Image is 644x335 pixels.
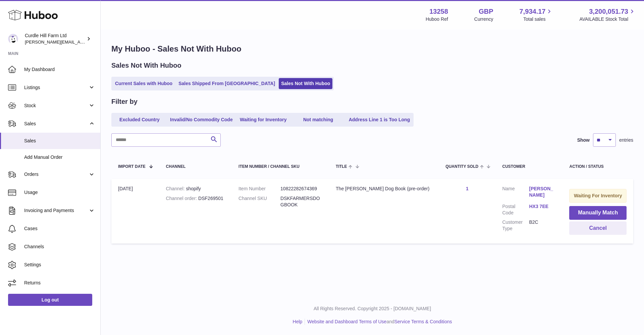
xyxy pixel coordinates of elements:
[346,114,413,125] a: Address Line 1 is Too Long
[429,7,448,16] strong: 13258
[426,16,448,22] div: Huboo Ref
[293,319,303,324] a: Help
[502,164,556,169] div: Customer
[8,34,18,44] img: miranda@diddlysquatfarmshop.com
[8,294,92,306] a: Log out
[445,164,478,169] span: Quantity Sold
[111,61,181,70] h2: Sales Not With Huboo
[336,164,347,169] span: Title
[106,306,639,312] p: All Rights Reserved. Copyright 2025 - [DOMAIN_NAME]
[113,78,175,89] a: Current Sales with Huboo
[520,7,553,22] a: 7,934.17 Total sales
[24,66,95,73] span: My Dashboard
[238,186,280,192] dt: Item Number
[579,16,636,22] span: AVAILABLE Stock Total
[25,39,135,45] span: [PERSON_NAME][EMAIL_ADDRESS][DOMAIN_NAME]
[111,97,138,106] h2: Filter by
[474,16,493,22] div: Currency
[479,7,493,16] strong: GBP
[523,16,553,22] span: Total sales
[25,32,85,45] div: Curdle Hill Farm Ltd
[24,84,88,91] span: Listings
[176,78,277,89] a: Sales Shipped From [GEOGRAPHIC_DATA]
[279,78,332,89] a: Sales Not With Huboo
[24,138,95,144] span: Sales
[569,206,627,220] button: Manually Match
[168,114,235,125] a: Invalid/No Commodity Code
[529,203,556,210] a: HX3 7EE
[466,186,469,191] a: 1
[24,225,95,232] span: Cases
[305,319,452,325] li: and
[24,154,95,160] span: Add Manual Order
[529,186,556,198] a: [PERSON_NAME]
[529,219,556,232] dd: B2C
[24,262,95,268] span: Settings
[111,44,633,54] h1: My Huboo - Sales Not With Huboo
[166,164,225,169] div: Channel
[24,121,88,127] span: Sales
[579,7,636,22] a: 3,200,051.73 AVAILABLE Stock Total
[24,171,88,178] span: Orders
[238,195,280,208] dt: Channel SKU
[574,193,622,198] strong: Waiting For Inventory
[336,186,432,192] div: The [PERSON_NAME] Dog Book (pre-order)
[24,280,95,286] span: Returns
[619,137,633,143] span: entries
[166,186,186,191] strong: Channel
[577,137,590,143] label: Show
[280,195,322,208] dd: DSKFARMERSDOGBOOK
[118,164,146,169] span: Import date
[166,196,199,201] strong: Channel order
[166,195,225,202] div: DSF269501
[24,103,88,109] span: Stock
[236,114,290,125] a: Waiting for Inventory
[111,179,159,244] td: [DATE]
[394,319,452,324] a: Service Terms & Conditions
[280,186,322,192] dd: 10822282674369
[307,319,386,324] a: Website and Dashboard Terms of Use
[24,244,95,250] span: Channels
[569,164,627,169] div: Action / Status
[24,189,95,196] span: Usage
[502,219,529,232] dt: Customer Type
[502,186,529,200] dt: Name
[24,207,88,214] span: Invoicing and Payments
[502,203,529,216] dt: Postal Code
[238,164,322,169] div: Item Number / Channel SKU
[166,186,225,192] div: shopify
[520,7,546,16] span: 7,934.17
[589,7,628,16] span: 3,200,051.73
[569,221,627,235] button: Cancel
[113,114,166,125] a: Excluded Country
[291,114,345,125] a: Not matching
